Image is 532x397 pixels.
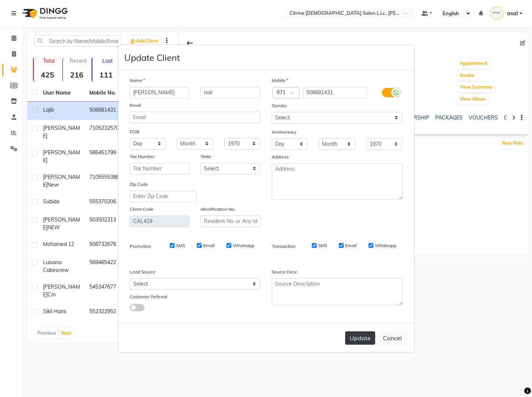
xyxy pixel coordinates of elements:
label: Anniversary [272,129,296,135]
label: SMS [318,242,327,249]
input: Email [130,112,261,123]
input: Last Name [201,87,261,98]
input: Mobile [303,87,367,98]
input: Enter Zip Code [130,191,196,202]
label: Email [203,242,215,249]
input: Client Code [130,216,190,227]
label: Email [345,242,357,249]
input: Tax Number [130,163,190,174]
label: Gender [272,102,287,109]
label: Zip Code [130,181,148,188]
label: Address [272,154,289,160]
label: Whatsapp [233,242,254,249]
label: Source Desc [272,269,297,275]
label: State [201,153,211,160]
label: Tax Number [130,153,155,160]
label: Name [130,77,145,84]
label: Transaction [272,243,295,250]
input: First Name [130,87,190,98]
label: Email [130,102,141,109]
label: Mobile [272,77,288,84]
label: SMS [176,242,185,249]
label: Customer Referral [130,293,167,300]
h4: Update Client [124,51,180,64]
label: Identification No. [201,206,235,213]
label: Client Code [130,206,153,213]
label: Promotion [130,243,151,250]
label: Lead Source [130,269,155,275]
button: Cancel [378,331,407,345]
label: Whatsapp [375,242,396,249]
label: DOB [130,128,139,135]
button: Update [345,331,375,345]
input: Resident No. or Any Id [201,216,261,227]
